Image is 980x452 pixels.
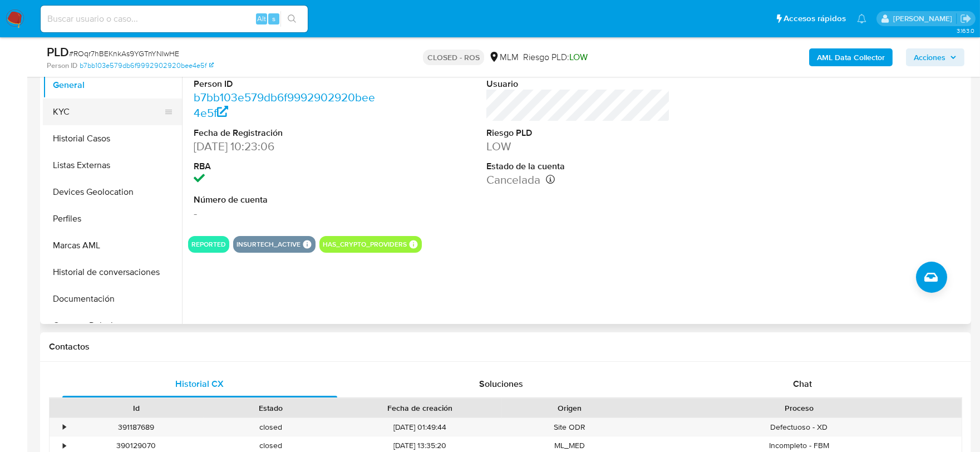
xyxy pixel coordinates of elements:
[486,172,671,188] dd: Cancelada
[486,127,671,139] dt: Riesgo PLD
[43,259,182,286] button: Historial de conversaciones
[784,13,846,24] span: Accesos rápidos
[194,194,378,206] dt: Número de cuenta
[257,13,266,24] span: Alt
[194,78,378,90] dt: Person ID
[204,418,338,436] div: closed
[43,205,182,232] button: Perfiles
[63,440,66,451] div: •
[486,160,671,173] dt: Estado de la cuenta
[502,418,637,436] div: Site ODR
[43,152,182,179] button: Listas Externas
[523,51,588,63] span: Riesgo PLD:
[43,286,182,312] button: Documentación
[957,26,974,35] span: 3.163.0
[63,422,66,433] div: •
[194,205,378,221] dd: -
[69,48,179,59] span: # ROqr7hBEKnkAs9YGTnYNIwHE
[280,11,303,27] button: search-icon
[41,12,308,26] input: Buscar usuario o caso...
[194,89,375,121] a: b7bb103e579db6f9992902920bee4e5f
[857,14,866,23] a: Notificaciones
[175,377,224,390] span: Historial CX
[644,402,954,414] div: Proceso
[194,127,378,139] dt: Fecha de Registración
[49,341,962,352] h1: Contactos
[423,50,484,65] p: CLOSED - ROS
[346,402,494,414] div: Fecha de creación
[510,402,629,414] div: Origen
[80,61,214,71] a: b7bb103e579db6f9992902920bee4e5f
[809,48,893,66] button: AML Data Collector
[43,232,182,259] button: Marcas AML
[817,48,885,66] b: AML Data Collector
[43,72,182,99] button: General
[914,48,945,66] span: Acciones
[194,160,378,173] dt: RBA
[43,125,182,152] button: Historial Casos
[960,13,972,24] a: Salir
[43,312,182,339] button: Cruces y Relaciones
[906,48,964,66] button: Acciones
[43,99,173,125] button: KYC
[793,377,812,390] span: Chat
[43,179,182,205] button: Devices Geolocation
[893,13,956,24] p: dalia.goicochea@mercadolibre.com.mx
[272,13,275,24] span: s
[77,402,196,414] div: Id
[569,51,588,63] span: LOW
[637,418,962,436] div: Defectuoso - XD
[47,43,69,61] b: PLD
[486,139,671,154] dd: LOW
[489,51,519,63] div: MLM
[211,402,331,414] div: Estado
[47,61,77,71] b: Person ID
[479,377,523,390] span: Soluciones
[338,418,502,436] div: [DATE] 01:49:44
[486,78,671,90] dt: Usuario
[69,418,204,436] div: 391187689
[194,139,378,154] dd: [DATE] 10:23:06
